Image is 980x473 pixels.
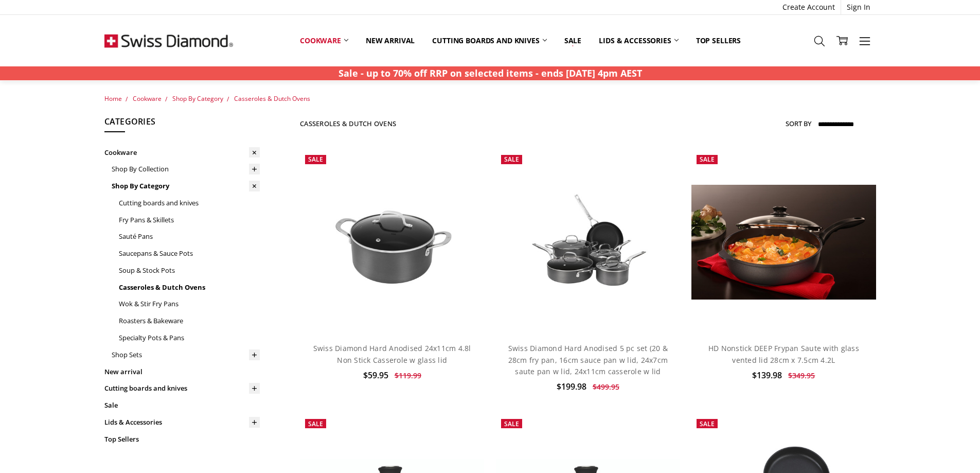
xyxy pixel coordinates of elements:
[112,346,260,363] a: Shop Sets
[691,150,876,334] a: HD Nonstick DEEP Frypan Saute with glass vented lid 28cm x 7.5cm 4.2L
[112,178,260,195] a: Shop By Category
[119,228,260,245] a: Sauté Pans
[508,343,668,376] a: Swiss Diamond Hard Anodised 5 pc set (20 & 28cm fry pan, 16cm sauce pan w lid, 24x7cm saute pan w...
[119,262,260,279] a: Soup & Stock Pots
[395,371,421,380] span: $119.99
[308,419,323,428] span: Sale
[104,363,260,380] a: New arrival
[119,295,260,312] a: Wok & Stir Fry Pans
[119,195,260,212] a: Cutting boards and knives
[700,155,715,164] span: Sale
[104,15,233,66] img: Free Shipping On Every Order
[590,29,687,52] a: Lids & Accessories
[708,343,859,364] a: HD Nonstick DEEP Frypan Saute with glass vented lid 28cm x 7.5cm 4.2L
[691,185,876,300] img: HD Nonstick DEEP Frypan Saute with glass vented lid 28cm x 7.5cm 4.2L
[300,150,484,334] a: Swiss Diamond Hard Anodised 24x11cm 4.8l Non Stick Casserole w glass lid
[338,67,642,79] strong: Sale - up to 70% off RRP on selected items - ends [DATE] 4pm AEST
[300,119,396,128] h1: Casseroles & Dutch Ovens
[788,371,815,380] span: $349.95
[300,181,484,304] img: Swiss Diamond Hard Anodised 24x11cm 4.8l Non Stick Casserole w glass lid
[556,29,590,52] a: Sale
[687,29,750,52] a: Top Sellers
[423,29,556,52] a: Cutting boards and knives
[496,180,680,304] img: Swiss Diamond Hard Anodised 5 pc set (20 & 28cm fry pan, 16cm sauce pan w lid, 24x7cm saute pan w...
[104,431,260,448] a: Top Sellers
[112,161,260,178] a: Shop By Collection
[557,381,586,392] span: $199.98
[104,397,260,414] a: Sale
[752,370,782,381] span: $139.98
[119,329,260,346] a: Specialty Pots & Pans
[104,115,260,133] h5: Categories
[104,144,260,161] a: Cookware
[119,279,260,296] a: Casseroles & Dutch Ovens
[786,115,811,132] label: Sort By
[363,370,388,381] span: $59.95
[504,419,519,428] span: Sale
[172,94,223,103] a: Shop By Category
[700,419,715,428] span: Sale
[133,94,162,103] a: Cookware
[291,29,357,52] a: Cookware
[234,94,310,103] a: Casseroles & Dutch Ovens
[496,150,680,334] a: Swiss Diamond Hard Anodised 5 pc set (20 & 28cm fry pan, 16cm sauce pan w lid, 24x7cm saute pan w...
[313,343,471,364] a: Swiss Diamond Hard Anodised 24x11cm 4.8l Non Stick Casserole w glass lid
[119,212,260,229] a: Fry Pans & Skillets
[104,414,260,431] a: Lids & Accessories
[504,155,519,164] span: Sale
[119,312,260,329] a: Roasters & Bakeware
[308,155,323,164] span: Sale
[104,94,122,103] a: Home
[104,380,260,397] a: Cutting boards and knives
[593,382,619,392] span: $499.95
[119,245,260,262] a: Saucepans & Sauce Pots
[357,29,423,52] a: New arrival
